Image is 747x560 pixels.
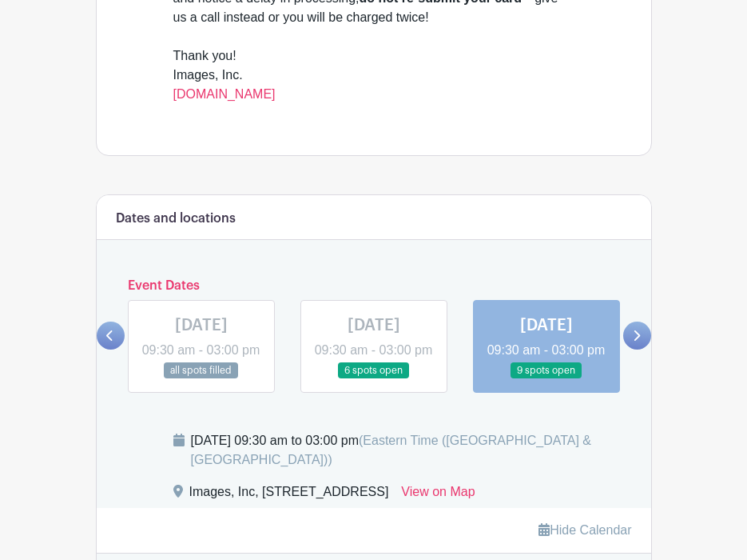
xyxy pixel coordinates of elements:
h6: Dates and locations [116,211,236,226]
div: Thank you! [173,46,574,66]
a: View on Map [401,482,475,508]
div: Images, Inc, [STREET_ADDRESS] [189,482,389,508]
h6: Event Dates [125,278,623,294]
a: Hide Calendar [538,523,631,537]
div: Images, Inc. [173,66,574,85]
span: (Eastern Time ([GEOGRAPHIC_DATA] & [GEOGRAPHIC_DATA])) [191,434,592,466]
a: [DOMAIN_NAME] [173,87,276,101]
div: [DATE] 09:30 am to 03:00 pm [191,431,632,470]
